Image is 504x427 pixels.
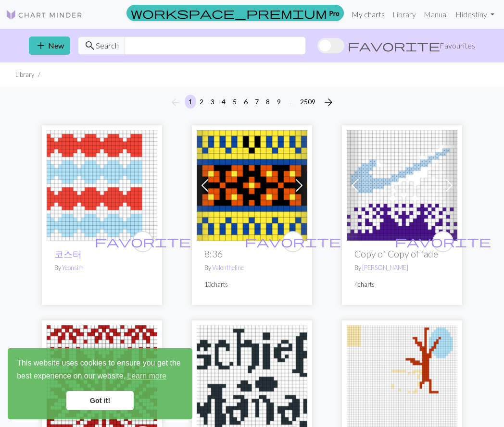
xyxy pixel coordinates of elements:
[96,40,119,51] span: Search
[35,39,47,52] span: add
[282,231,303,252] button: favourite
[348,5,389,24] a: My charts
[354,248,450,259] h2: Copy of Copy of fade
[47,180,157,189] a: 코스터
[17,357,183,383] span: This website uses cookies to ensure you get the best experience on our website.
[54,248,82,259] a: 코스터
[347,375,457,384] a: 1
[395,234,491,249] span: favorite
[126,5,344,21] a: Pro
[131,6,327,20] span: workspace_premium
[240,95,252,109] button: 6
[420,5,452,24] a: Manual
[245,232,341,251] i: favourite
[389,5,420,24] a: Library
[452,5,498,24] a: Hidestiny
[95,234,191,249] span: favorite
[6,9,83,21] img: Logo
[354,280,450,289] p: 4 charts
[204,263,300,272] p: By
[245,234,341,249] span: favorite
[8,348,192,419] div: cookieconsent
[29,37,70,55] button: New
[197,180,307,189] a: v pattern christmas
[323,96,334,109] span: arrow_forward
[126,369,168,383] a: learn more about cookies
[204,280,300,289] p: 10 charts
[319,95,338,110] button: Next
[132,231,153,252] button: favourite
[166,95,338,110] nav: Page navigation
[207,95,218,109] button: 3
[15,70,34,79] li: Library
[273,95,285,109] button: 9
[197,130,307,241] img: v pattern christmas
[323,97,334,108] i: Next
[347,130,457,241] img: Cuff Fade
[95,232,191,251] i: favourite
[197,375,307,384] a: Crochet Harry Potter Mischief Managed
[395,232,491,251] i: favourite
[347,180,457,189] a: Cuff Fade
[54,263,150,272] p: By
[84,39,96,52] span: search
[251,95,263,109] button: 7
[229,95,240,109] button: 5
[66,391,134,410] a: dismiss cookie message
[218,95,229,109] button: 4
[354,263,450,272] p: By
[317,37,475,55] label: Show favourites
[432,231,454,252] button: favourite
[185,95,196,109] button: 1
[196,95,207,109] button: 2
[348,39,440,52] span: favorite
[440,40,475,51] span: Favourites
[62,264,84,271] a: Yeonsim
[47,130,157,241] img: 코스터
[296,95,319,109] button: 2509
[262,95,274,109] button: 8
[204,248,300,259] h2: 8:36
[362,264,408,271] a: [PERSON_NAME]
[212,264,244,271] a: Valontheline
